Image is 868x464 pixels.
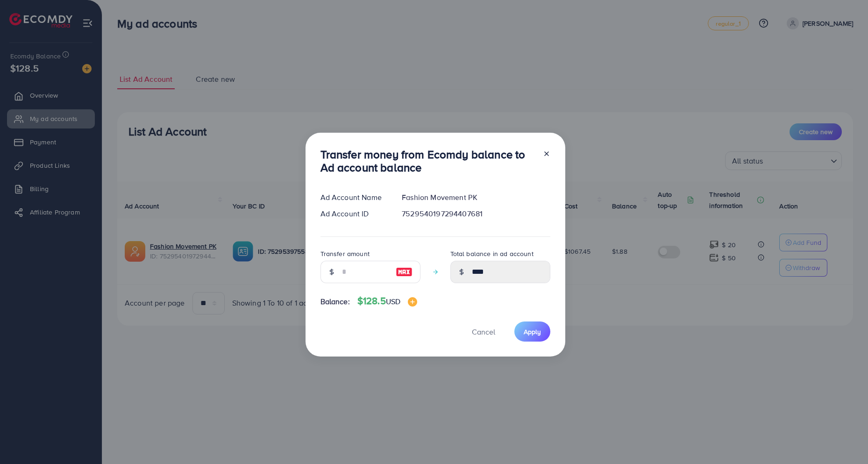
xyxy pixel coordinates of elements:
[408,297,417,307] img: image
[514,321,550,342] button: Apply
[450,249,534,258] label: Total balance in ad account
[320,148,535,175] h3: Transfer money from Ecomdy balance to Ad account balance
[524,327,541,336] span: Apply
[313,208,395,219] div: Ad Account ID
[357,295,417,307] h4: $128.5
[320,249,370,258] label: Transfer amount
[320,296,350,307] span: Balance:
[472,327,495,337] span: Cancel
[394,192,557,203] div: Fashion Movement PK
[460,321,507,342] button: Cancel
[396,266,413,278] img: image
[394,208,557,219] div: 7529540197294407681
[386,296,400,307] span: USD
[313,192,395,203] div: Ad Account Name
